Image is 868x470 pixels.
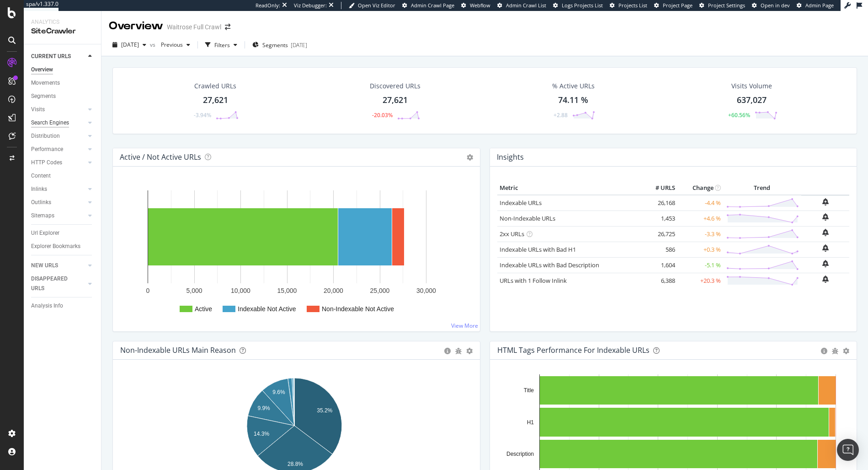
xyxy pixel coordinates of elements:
[262,41,288,49] span: Segments
[249,38,311,52] button: Segments[DATE]
[822,213,829,221] div: bell-plus
[497,181,641,195] th: Metric
[294,2,327,9] div: Viz Debugger:
[195,305,212,313] text: Active
[214,41,230,49] div: Filters
[31,274,77,293] div: DISAPPEARED URLS
[677,242,723,257] td: +0.3 %
[506,2,546,9] span: Admin Crawl List
[731,81,772,91] div: Visits Volume
[31,242,95,251] a: Explorer Bookmarks
[31,78,60,88] div: Movements
[497,151,524,163] h4: Insights
[466,348,473,354] div: gear
[121,41,139,49] span: 2025 Aug. 23rd
[470,2,490,9] span: Webflow
[322,305,394,313] text: Non-Indexable Not Active
[31,65,95,75] a: Overview
[641,181,677,195] th: # URLS
[31,65,53,75] div: Overview
[497,346,650,355] div: HTML Tags Performance for Indexable URLs
[225,24,230,30] div: arrow-right-arrow-left
[497,2,546,9] a: Admin Crawl List
[272,389,285,395] text: 9.6%
[500,199,542,207] a: Indexable URLs
[832,348,838,354] div: bug
[31,52,71,61] div: CURRENT URLS
[358,2,395,9] span: Open Viz Editor
[146,287,150,294] text: 0
[552,81,595,91] div: % Active URLs
[31,228,95,238] a: Url Explorer
[31,105,45,114] div: Visits
[31,184,85,194] a: Inlinks
[150,41,157,49] span: vs
[641,226,677,242] td: 26,725
[822,198,829,205] div: bell-plus
[31,171,51,181] div: Content
[554,111,568,119] div: +2.88
[500,230,524,238] a: 2xx URLs
[31,228,59,238] div: Url Explorer
[797,2,834,9] a: Admin Page
[291,41,307,49] div: [DATE]
[663,2,692,9] span: Project Page
[31,18,94,26] div: Analytics
[120,346,236,355] div: Non-Indexable URLs Main Reason
[641,257,677,273] td: 1,604
[618,2,647,9] span: Projects List
[31,118,85,128] a: Search Engines
[761,2,790,9] span: Open in dev
[822,260,829,267] div: bell-plus
[558,94,588,106] div: 74.11 %
[500,261,599,269] a: Indexable URLs with Bad Description
[523,387,534,394] text: Title
[467,154,473,161] i: Options
[821,348,827,354] div: circle-info
[677,257,723,273] td: -5.1 %
[402,2,454,9] a: Admin Crawl Page
[641,273,677,288] td: 6,388
[157,38,194,52] button: Previous
[194,81,236,91] div: Crawled URLs
[677,273,723,288] td: +20.3 %
[416,287,436,294] text: 30,000
[372,111,393,119] div: -20.03%
[31,211,54,221] div: Sitemaps
[553,2,603,9] a: Logs Projects List
[120,181,469,324] div: A chart.
[31,261,85,270] a: NEW URLS
[31,261,58,270] div: NEW URLS
[31,198,85,207] a: Outlinks
[822,244,829,252] div: bell-plus
[194,111,211,119] div: -3.94%
[31,145,63,154] div: Performance
[500,276,567,285] a: URLs with 1 Follow Inlink
[120,151,201,163] h4: Active / Not Active URLs
[31,145,85,154] a: Performance
[708,2,745,9] span: Project Settings
[288,461,303,467] text: 28.8%
[641,195,677,211] td: 26,168
[699,2,745,9] a: Project Settings
[31,158,62,167] div: HTTP Codes
[654,2,692,9] a: Project Page
[527,419,534,426] text: H1
[31,242,80,251] div: Explorer Bookmarks
[822,276,829,283] div: bell-plus
[31,301,95,311] a: Analysis Info
[370,287,390,294] text: 25,000
[277,287,297,294] text: 15,000
[186,287,202,294] text: 5,000
[254,431,269,437] text: 14.3%
[677,226,723,242] td: -3.3 %
[451,322,478,330] a: View More
[641,211,677,226] td: 1,453
[805,2,834,9] span: Admin Page
[677,195,723,211] td: -4.4 %
[256,2,280,9] div: ReadOnly:
[203,94,228,106] div: 27,621
[500,245,576,254] a: Indexable URLs with Bad H1
[31,105,85,114] a: Visits
[837,439,859,461] div: Open Intercom Messenger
